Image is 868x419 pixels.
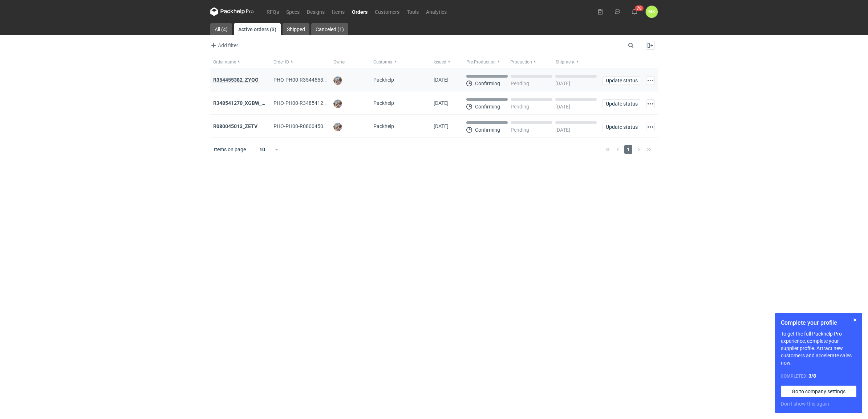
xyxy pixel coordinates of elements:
[213,77,259,83] a: R354455382_ZYQO
[213,100,274,106] a: R348541270_XGBW_AYKT
[210,56,271,68] button: Order name
[431,56,463,68] button: Issued
[213,59,236,65] span: Order name
[373,100,394,106] span: Packhelp
[629,6,640,17] button: 78
[781,386,856,397] a: Go to company settings
[273,77,344,83] span: PHO-PH00-R354455382_ZYQO
[283,23,309,35] a: Shipped
[808,373,816,379] strong: 3 / 8
[422,7,450,16] a: Analytics
[213,123,257,129] a: R080045013_ZETV
[373,59,393,65] span: Customer
[626,41,650,50] input: Search
[209,41,238,50] span: Add filter
[555,104,570,110] p: [DATE]
[210,7,254,16] svg: Packhelp Pro
[273,59,289,65] span: Order ID
[603,123,640,131] button: Update status
[510,59,532,65] span: Production
[463,56,509,68] button: Pre-Production
[646,123,655,131] button: Actions
[303,7,328,16] a: Designs
[603,99,640,108] button: Update status
[511,81,529,86] p: Pending
[475,127,500,133] p: Confirming
[333,76,342,85] img: Michał Palasek
[646,99,655,108] button: Actions
[373,123,394,129] span: Packhelp
[509,56,554,68] button: Production
[371,7,403,16] a: Customers
[434,77,449,83] span: 29/09/2025
[781,400,829,407] button: Don’t show this again
[434,123,449,129] span: 24/03/2025
[624,145,632,154] span: 1
[781,330,856,366] p: To get the full Packhelp Pro experience, complete your supplier profile. Attract new customers an...
[311,23,348,35] a: Canceled (1)
[606,78,637,83] span: Update status
[851,316,859,324] button: Skip for now
[475,104,500,110] p: Confirming
[466,59,496,65] span: Pre-Production
[434,100,449,106] span: 26/09/2025
[606,101,637,106] span: Update status
[646,76,655,85] button: Actions
[273,123,343,129] span: PHO-PH00-R080045013_ZETV
[403,7,422,16] a: Tools
[475,81,500,86] p: Confirming
[370,56,431,68] button: Customer
[555,127,570,133] p: [DATE]
[511,104,529,110] p: Pending
[781,372,856,380] div: Completed:
[511,127,529,133] p: Pending
[646,6,658,18] button: MK
[348,7,371,16] a: Orders
[554,56,600,68] button: Shipment
[328,7,348,16] a: Items
[646,6,658,18] div: Martyna Kasperska
[333,123,342,131] img: Michał Palasek
[556,59,575,65] span: Shipment
[263,7,283,16] a: RFQs
[606,124,637,130] span: Update status
[434,59,446,65] span: Issued
[555,81,570,86] p: [DATE]
[234,23,281,35] a: Active orders (3)
[251,144,274,155] div: 10
[271,56,331,68] button: Order ID
[333,59,346,65] span: Owner
[373,77,394,83] span: Packhelp
[209,41,239,50] button: Add filter
[273,100,360,106] span: PHO-PH00-R348541270_XGBW_AYKT
[283,7,303,16] a: Specs
[603,76,640,85] button: Update status
[781,319,856,327] h1: Complete your profile
[214,146,246,153] span: Items on page
[210,23,232,35] a: All (4)
[333,99,342,108] img: Michał Palasek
